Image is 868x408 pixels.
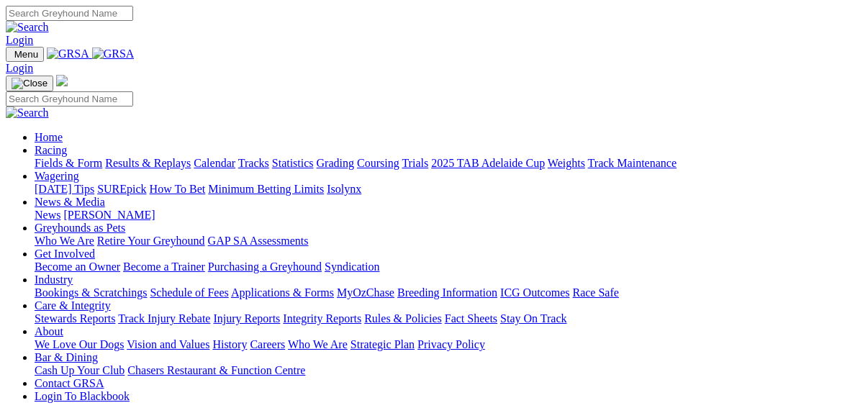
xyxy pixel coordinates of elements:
a: GAP SA Assessments [208,235,309,247]
div: Greyhounds as Pets [35,235,862,248]
a: Grading [317,157,354,169]
a: Wagering [35,170,79,182]
a: Fields & Form [35,157,102,169]
a: Industry [35,273,73,286]
input: Search [6,91,133,106]
div: Care & Integrity [35,312,862,325]
a: How To Bet [150,183,206,195]
span: Menu [14,49,38,60]
a: Results & Replays [105,157,191,169]
a: ICG Outcomes [500,286,569,299]
a: Contact GRSA [35,377,104,389]
img: logo-grsa-white.png [56,75,68,86]
a: [DATE] Tips [35,183,94,195]
img: Search [6,106,49,119]
a: Stay On Track [500,312,566,325]
a: Fact Sheets [445,312,497,325]
a: SUREpick [97,183,146,195]
a: Bookings & Scratchings [35,286,147,299]
a: Careers [250,338,285,350]
button: Toggle navigation [6,76,53,91]
a: About [35,325,63,337]
img: GRSA [92,47,135,60]
a: We Love Our Dogs [35,338,124,350]
img: GRSA [47,47,89,60]
a: Tracks [238,157,269,169]
a: Login To Blackbook [35,390,130,402]
div: Wagering [35,183,862,196]
a: Stewards Reports [35,312,115,325]
a: Integrity Reports [283,312,361,325]
a: [PERSON_NAME] [63,209,155,221]
div: Industry [35,286,862,299]
a: Greyhounds as Pets [35,222,125,234]
a: Retire Your Greyhound [97,235,205,247]
a: Become a Trainer [123,260,205,273]
a: Privacy Policy [417,338,485,350]
a: History [212,338,247,350]
a: Purchasing a Greyhound [208,260,322,273]
img: Close [12,78,48,89]
a: MyOzChase [337,286,394,299]
a: Login [6,34,33,46]
a: Who We Are [288,338,348,350]
a: Schedule of Fees [150,286,228,299]
a: Weights [548,157,585,169]
a: Strategic Plan [351,338,415,350]
a: Minimum Betting Limits [208,183,324,195]
a: Breeding Information [397,286,497,299]
div: Racing [35,157,862,170]
a: Rules & Policies [364,312,442,325]
a: Syndication [325,260,379,273]
a: Login [6,62,33,74]
a: Who We Are [35,235,94,247]
a: Calendar [194,157,235,169]
a: News [35,209,60,221]
a: Isolynx [327,183,361,195]
a: Applications & Forms [231,286,334,299]
a: Care & Integrity [35,299,111,312]
a: Home [35,131,63,143]
div: About [35,338,862,351]
a: Trials [402,157,428,169]
a: Bar & Dining [35,351,98,363]
a: Statistics [272,157,314,169]
a: Track Injury Rebate [118,312,210,325]
a: Cash Up Your Club [35,364,125,376]
a: Race Safe [572,286,618,299]
button: Toggle navigation [6,47,44,62]
a: Injury Reports [213,312,280,325]
a: Vision and Values [127,338,209,350]
img: Search [6,21,49,34]
div: News & Media [35,209,862,222]
a: Chasers Restaurant & Function Centre [127,364,305,376]
div: Get Involved [35,260,862,273]
a: 2025 TAB Adelaide Cup [431,157,545,169]
a: Track Maintenance [588,157,677,169]
a: Coursing [357,157,399,169]
a: Racing [35,144,67,156]
a: News & Media [35,196,105,208]
a: Become an Owner [35,260,120,273]
a: Get Involved [35,248,95,260]
input: Search [6,6,133,21]
div: Bar & Dining [35,364,862,377]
